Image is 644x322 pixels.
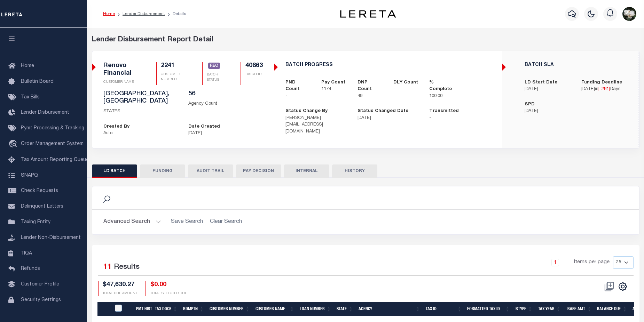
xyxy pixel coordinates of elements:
h4: $47,630.27 [103,281,137,289]
th: Base Amt: activate to sort column ascending [564,302,595,316]
span: Status should not be "REC" to perform this action. [601,281,617,292]
label: Transmitted [429,108,459,115]
span: -281 [599,87,609,91]
p: [PERSON_NAME][EMAIL_ADDRESS][DOMAIN_NAME] [285,115,347,135]
h5: 2241 [161,62,185,70]
h5: BATCH SLA [525,62,628,68]
img: logo-dark.svg [340,10,396,18]
p: Auto [103,130,178,137]
label: DLY Count [393,79,418,86]
button: HISTORY [332,164,377,178]
label: Date Created [188,123,220,130]
p: [DATE] [188,130,263,137]
label: SPD [525,101,535,108]
span: TIQA [21,251,32,256]
p: - [285,93,311,100]
p: - [393,86,419,93]
p: [DATE] [358,115,419,122]
button: FUNDING [140,164,185,178]
span: 11 [103,264,112,271]
th: Formatted Tax Id: activate to sort column ascending [464,302,512,316]
p: BATCH STATUS [207,72,224,83]
p: [DATE] [525,86,571,93]
i: travel_explore [8,140,19,149]
span: Lender Non-Disbursement [21,235,81,240]
p: STATES [103,108,178,115]
span: Delinquent Letters [21,204,63,209]
th: Pmt Hist [133,302,152,316]
th: Tax Year: activate to sort column ascending [535,302,564,316]
span: Bulletin Board [21,79,54,84]
p: BATCH ID [245,72,263,77]
span: Items per page [574,259,610,266]
th: Rdmptn: activate to sort column ascending [180,302,207,316]
button: Advanced Search [103,215,161,229]
label: DNP Count [358,79,383,93]
p: - [429,115,491,122]
th: Balance Due: activate to sort column ascending [594,302,630,316]
span: Lender Disbursement [21,110,69,115]
span: Pymt Processing & Tracking [21,126,84,131]
h5: 56 [188,90,263,98]
div: Lender Disbursement Report Detail [92,35,639,45]
a: REC [208,63,220,69]
th: Customer Number: activate to sort column ascending [207,302,253,316]
span: [ ] [598,87,610,91]
label: Status Change By [285,108,328,115]
h5: BATCH PROGRESS [285,62,491,68]
p: Agency Count [188,100,263,107]
a: Home [103,12,115,16]
p: 1174 [321,86,347,93]
p: CUSTOMER NUMBER [161,72,185,82]
span: Tax Bills [21,95,40,100]
label: % Complete [429,79,455,93]
h5: Renovo Financial [103,62,140,77]
label: LD Start Date [525,79,557,86]
span: Order Management System [21,142,84,146]
label: Status Changed Date [358,108,408,115]
button: PAY DECISION [236,164,281,178]
th: Agency: activate to sort column ascending [356,302,423,316]
li: Details [165,11,186,17]
span: Customer Profile [21,282,59,287]
label: Created By [103,123,129,130]
h4: $0.00 [150,281,187,289]
p: TOTAL SELECTED DUE [150,291,187,296]
span: Tax Amount Reporting Queue [21,158,89,162]
p: in Days [581,86,628,93]
p: TOTAL DUE AMOUNT [103,291,137,296]
th: State: activate to sort column ascending [334,302,356,316]
p: 49 [358,93,383,100]
th: PayeePmtBatchStatus [111,302,133,316]
label: Funding Deadline [581,79,622,86]
button: AUDIT TRAIL [188,164,233,178]
label: Pay Count [321,79,345,86]
p: 100.00 [429,93,455,100]
th: RType: activate to sort column ascending [513,302,535,316]
th: Customer Name: activate to sort column ascending [253,302,297,316]
p: CUSTOMER NAME [103,80,140,85]
span: [DATE] [581,87,595,91]
span: Taxing Entity [21,220,50,225]
th: &nbsp;&nbsp;&nbsp;&nbsp;&nbsp;&nbsp;&nbsp;&nbsp;&nbsp;&nbsp; [97,302,111,316]
th: Loan Number: activate to sort column ascending [297,302,334,316]
span: Security Settings [21,298,61,303]
span: Refunds [21,266,40,271]
label: Results [114,262,140,273]
span: SNAPQ [21,173,38,178]
span: Check Requests [21,188,58,193]
span: REC [208,63,220,69]
h5: [GEOGRAPHIC_DATA],[GEOGRAPHIC_DATA] [103,90,178,106]
label: PND Count [285,79,311,93]
button: LD BATCH [92,164,137,178]
th: Tax Id: activate to sort column ascending [423,302,464,316]
th: Tax Docs: activate to sort column ascending [152,302,180,316]
p: [DATE] [525,108,571,115]
a: Lender Disbursement [123,12,165,16]
h5: 40863 [245,62,263,70]
span: Home [21,64,34,69]
button: INTERNAL [284,164,329,178]
a: 1 [551,259,559,266]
